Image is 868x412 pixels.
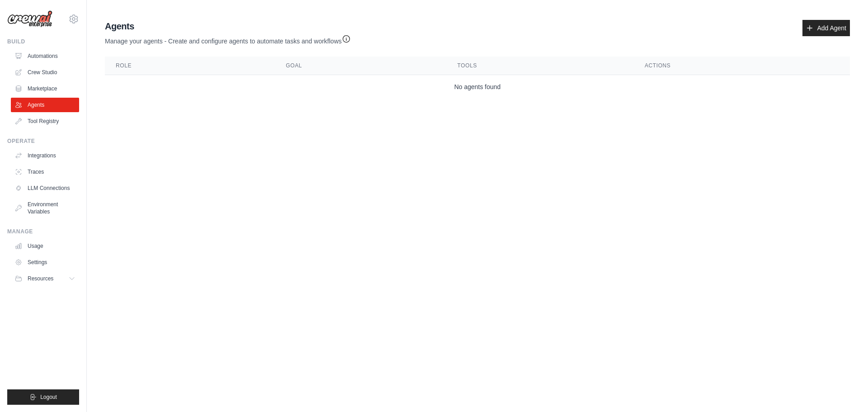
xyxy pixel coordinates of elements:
[802,20,850,36] a: Add Agent
[11,81,79,96] a: Marketplace
[40,393,57,401] span: Logout
[7,137,79,145] div: Operate
[105,75,850,99] td: No agents found
[7,389,79,405] button: Logout
[11,49,79,63] a: Automations
[105,20,351,33] h2: Agents
[11,181,79,195] a: LLM Connections
[11,255,79,270] a: Settings
[634,57,850,75] th: Actions
[11,65,79,80] a: Crew Studio
[11,98,79,112] a: Agents
[28,275,53,282] span: Resources
[7,10,52,28] img: Logo
[7,38,79,45] div: Build
[447,57,634,75] th: Tools
[11,271,79,286] button: Resources
[11,239,79,253] a: Usage
[7,228,79,235] div: Manage
[105,33,351,46] p: Manage your agents - Create and configure agents to automate tasks and workflows
[11,197,79,219] a: Environment Variables
[11,165,79,179] a: Traces
[11,148,79,163] a: Integrations
[275,57,446,75] th: Goal
[105,57,275,75] th: Role
[11,114,79,128] a: Tool Registry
